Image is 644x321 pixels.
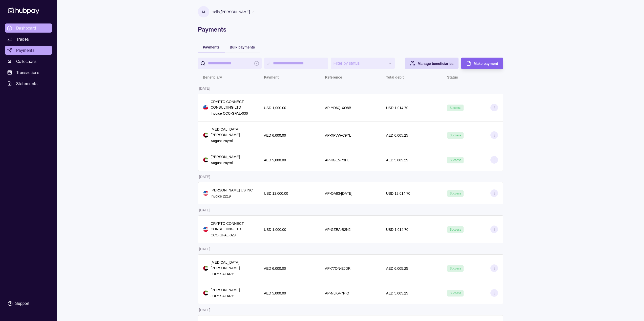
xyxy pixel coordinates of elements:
p: Payment [264,75,279,79]
span: Transactions [16,69,39,76]
p: USD 1,014.70 [386,106,408,110]
p: AED 6,000.00 [264,133,286,137]
p: August Payroll [211,160,240,166]
p: CCC-GFAL-029 [211,232,254,238]
a: Dashboard [5,23,52,33]
p: AED 6,000.00 [264,266,286,270]
span: Success [450,158,461,162]
p: [PERSON_NAME] [211,287,240,293]
p: [DATE] [199,208,210,212]
span: Success [450,291,461,295]
div: Support [15,301,29,306]
p: USD 1,000.00 [264,228,286,232]
input: search [208,58,252,69]
p: USD 12,014.70 [386,191,410,195]
span: Dashboard [16,25,36,31]
span: Make payment [474,62,498,66]
p: AED 6,005.25 [386,133,408,137]
p: AED 6,005.25 [386,266,408,270]
a: Transactions [5,68,52,77]
p: CRYPTO CONNECT CONSULTING LTD [211,221,254,232]
span: Success [450,134,461,137]
a: Trades [5,35,52,44]
h1: Payments [198,25,503,33]
p: Hello, [PERSON_NAME] [212,9,250,15]
p: JULY SALARY [211,293,240,299]
p: AED 5,005.25 [386,291,408,295]
span: Trades [16,36,29,42]
p: USD 1,014.70 [386,228,408,232]
p: CRYPTO CONNECT CONSULTING LTD [211,99,254,110]
p: AED 5,000.00 [264,158,286,162]
p: [DATE] [199,86,210,90]
p: [MEDICAL_DATA][PERSON_NAME] [211,127,254,138]
p: [MEDICAL_DATA][PERSON_NAME] [211,260,254,271]
img: ae [203,290,208,295]
span: Success [450,106,461,110]
span: Success [450,267,461,270]
p: AP-NLKV-7PIQ [325,291,349,295]
a: Collections [5,57,52,66]
p: [DATE] [199,175,210,179]
span: Statements [16,81,37,87]
p: August Payroll [211,138,254,144]
p: USD 12,000.00 [264,191,288,195]
p: Beneficiary [203,75,222,79]
span: Manage beneficiaries [418,62,453,66]
span: Bulk payments [230,45,255,49]
span: Payments [16,47,34,53]
a: Support [5,298,52,309]
img: ae [203,157,208,162]
p: Invoice 2219 [211,193,253,199]
span: Payments [203,45,220,49]
img: us [203,191,208,196]
p: M [202,9,205,15]
p: Status [447,75,458,79]
p: AED 5,000.00 [264,291,286,295]
p: [DATE] [199,308,210,312]
span: Collections [16,58,36,64]
p: AP-77ON-EJDR [325,266,350,270]
p: AP-YD6Q-XO8B [325,106,351,110]
p: Invoice CCC-GFAL-030 [211,111,254,116]
p: AP-OA83-[DATE] [325,191,352,195]
p: Total debit [386,75,404,79]
img: us [203,227,208,232]
p: AP-XFVW-C9YL [325,133,351,137]
p: AP-4GE5-73HJ [325,158,349,162]
p: [PERSON_NAME] [211,154,240,160]
span: Success [450,192,461,195]
a: Statements [5,79,52,88]
p: AED 5,005.25 [386,158,408,162]
img: us [203,105,208,110]
p: Reference [325,75,342,79]
a: Payments [5,46,52,55]
p: AP-GZEA-B2N2 [325,228,350,232]
p: USD 1,000.00 [264,106,286,110]
p: [DATE] [199,247,210,251]
button: Make payment [461,58,503,69]
button: Manage beneficiaries [405,58,459,69]
p: JULY SALARY [211,271,254,277]
span: Success [450,228,461,231]
img: ae [203,266,208,271]
img: ae [203,133,208,138]
p: [PERSON_NAME] US INC [211,187,253,193]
